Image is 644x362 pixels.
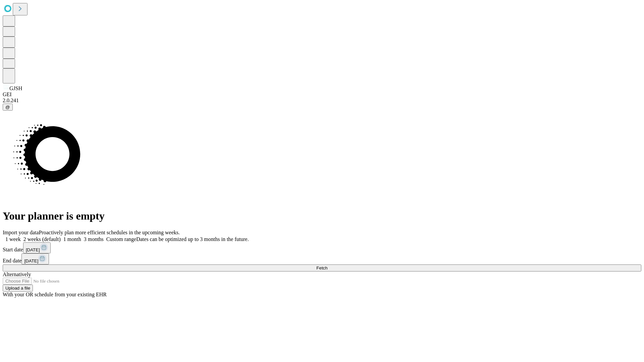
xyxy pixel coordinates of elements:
button: Fetch [3,264,641,271]
span: [DATE] [26,247,40,252]
h1: Your planner is empty [3,210,641,222]
span: 2 weeks (default) [23,236,61,242]
button: Upload a file [3,285,33,292]
span: Dates can be optimized up to 3 months in the future. [136,236,249,242]
button: [DATE] [23,242,51,253]
span: With your OR schedule from your existing EHR [3,292,107,297]
span: Import your data [3,230,39,235]
div: GEI [3,92,641,98]
span: [DATE] [24,258,38,263]
span: Alternatively [3,271,31,277]
span: 3 months [84,236,104,242]
span: 1 week [5,236,21,242]
div: End date [3,253,641,264]
span: GJSH [9,85,22,91]
span: Fetch [316,265,327,270]
span: 1 month [63,236,81,242]
span: Custom range [106,236,136,242]
button: @ [3,104,13,111]
div: 2.0.241 [3,98,641,104]
span: Proactively plan more efficient schedules in the upcoming weeks. [39,230,180,235]
div: Start date [3,242,641,253]
span: @ [5,105,10,110]
button: [DATE] [21,253,49,264]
